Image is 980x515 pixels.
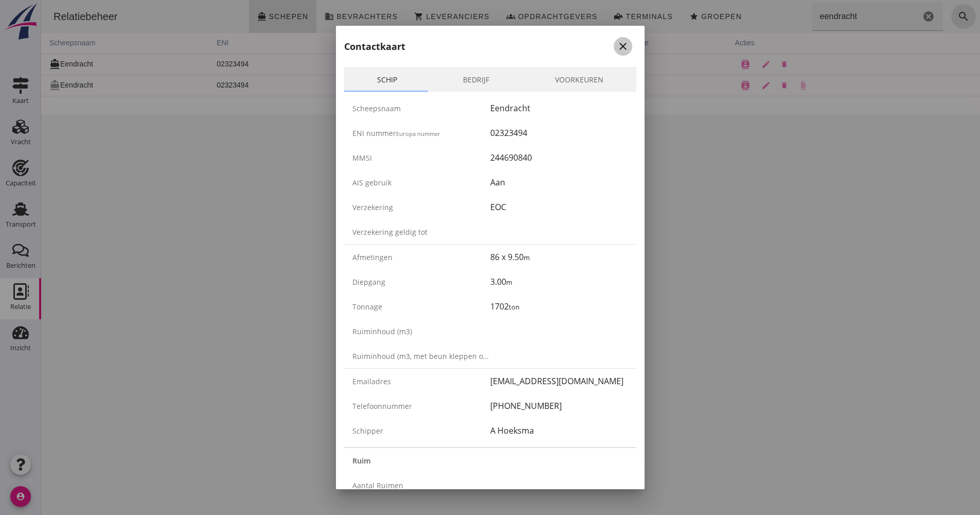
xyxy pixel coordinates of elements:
div: Scheepsnaam [352,103,490,114]
th: acties [686,33,939,54]
small: Europa nummer [396,130,440,138]
i: directions_boat [8,59,19,70]
div: 244690840 [490,151,628,164]
i: business [283,12,293,21]
div: A Hoeksma [490,424,628,437]
i: attach_file [757,81,767,90]
i: groups [465,12,474,21]
i: Wis Zoeken... [881,10,894,23]
td: 02323494 [167,75,297,96]
a: Voorkeuren [522,67,636,92]
small: m [506,278,512,287]
div: AIS gebruik [352,177,490,188]
span: Groepen [660,12,701,21]
div: Emailadres [352,376,490,387]
div: Ruiminhoud (m3, met beun kleppen open) [352,351,490,362]
td: 02323494 [167,54,297,75]
span: Leveranciers [384,12,448,21]
small: ton [509,302,520,312]
i: search [916,10,929,23]
i: contacts [700,81,709,90]
i: front_loader [573,12,582,21]
div: Telefoonnummer [352,401,490,411]
td: 86 [471,54,574,75]
div: 86 x 9.50 [490,251,628,263]
div: 02323494 [490,127,628,139]
td: 9,5 [574,54,686,75]
span: Schepen [227,12,268,21]
div: [PHONE_NUMBER] [490,400,628,412]
td: 86 [471,75,574,96]
div: MMSI [352,152,490,163]
td: 9,5 [574,75,686,96]
th: m3 [384,33,471,54]
a: Schip [344,67,430,92]
div: Eendracht [490,102,628,114]
th: breedte [574,33,686,54]
i: directions_boat [216,12,225,21]
div: EOC [490,201,628,213]
div: Relatiebeheer [4,9,85,24]
div: Diepgang [352,277,490,287]
th: ENI [167,33,297,54]
div: 1702 [490,300,628,313]
div: Aan [490,176,628,188]
strong: Ruim [352,455,371,466]
th: lengte [471,33,574,54]
i: delete [739,81,747,89]
td: 2350 [384,75,471,96]
i: edit [720,81,729,90]
div: Ruiminhoud (m3) [352,326,490,337]
i: shopping_cart [373,12,382,21]
span: Bevrachters [295,12,357,21]
div: Verzekering [352,202,490,213]
td: 1702 [297,54,384,75]
i: star [648,12,657,21]
i: delete [739,60,747,68]
i: edit [720,60,729,69]
td: 1702 [297,75,384,96]
span: Aantal ruimen [352,480,403,490]
h2: Contactkaart [344,40,405,54]
small: m [524,253,530,262]
div: [EMAIL_ADDRESS][DOMAIN_NAME] [490,375,628,387]
i: close [617,40,629,53]
th: ton [297,33,384,54]
div: Verzekering geldig tot [352,227,490,237]
div: 3.00 [490,276,628,288]
div: Afmetingen [352,252,490,263]
div: Schipper [352,425,490,436]
i: directions_boat [8,80,19,91]
div: Tonnage [352,301,490,312]
i: contacts [700,60,709,69]
a: Bedrijf [430,67,522,92]
span: Opdrachtgevers [476,12,557,21]
div: ENI nummer [352,128,490,139]
span: Terminals [584,12,632,21]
